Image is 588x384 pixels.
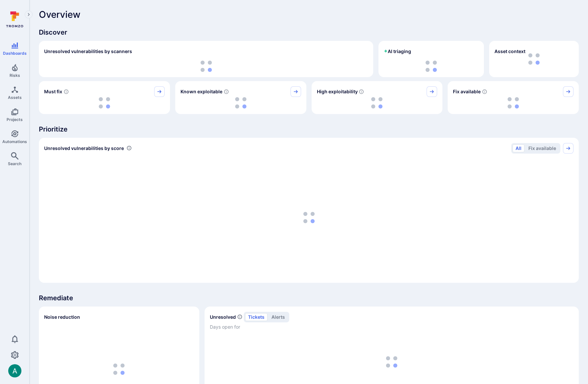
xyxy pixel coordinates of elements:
div: loading spinner [317,97,437,109]
button: All [513,144,524,152]
span: Automations [2,139,27,144]
span: Assets [8,95,22,100]
svg: Vulnerabilities with fix available [482,89,487,94]
div: loading spinner [384,61,479,72]
div: Arjan Dehar [8,364,21,377]
svg: Confirmed exploitable by KEV [224,89,229,94]
img: Loading... [113,364,125,375]
span: Dashboards [3,51,27,56]
div: Number of vulnerabilities in status 'Open' 'Triaged' and 'In process' grouped by score [126,145,132,152]
svg: Risk score >=40 , missed SLA [64,89,69,94]
span: Unresolved vulnerabilities by score [44,145,124,152]
span: Discover [39,28,579,37]
div: loading spinner [44,97,165,109]
span: Risks [10,73,20,78]
div: loading spinner [181,97,301,109]
span: Noise reduction [44,314,80,320]
button: alerts [268,313,288,321]
img: Loading... [426,61,437,72]
h2: Unresolved [210,314,236,320]
h2: Unresolved vulnerabilities by scanners [44,48,132,55]
span: Prioritize [39,125,579,134]
img: Loading... [303,212,315,223]
span: Known exploitable [181,88,222,95]
svg: EPSS score ≥ 0.7 [359,89,364,94]
button: Fix available [525,144,559,152]
h2: AI triaging [384,48,411,55]
span: Days open for [210,324,574,330]
span: Remediate [39,293,579,303]
button: tickets [245,313,267,321]
img: Loading... [508,97,519,108]
span: Number of unresolved items by priority and days open [237,313,242,320]
span: Must fix [44,88,62,95]
img: Loading... [99,97,110,108]
div: loading spinner [453,97,574,109]
span: Overview [39,9,80,20]
button: Expand navigation menu [25,11,33,18]
div: Must fix [39,81,170,114]
div: loading spinner [44,158,574,278]
div: loading spinner [44,61,368,72]
div: High exploitability [312,81,443,114]
span: Asset context [494,48,525,55]
img: Loading... [235,97,246,108]
span: Search [8,161,21,166]
span: Projects [7,117,23,122]
i: Expand navigation menu [26,12,31,17]
img: Loading... [371,97,382,108]
span: High exploitability [317,88,358,95]
span: Fix available [453,88,481,95]
div: Fix available [448,81,579,114]
img: ACg8ocLSa5mPYBaXNx3eFu_EmspyJX0laNWN7cXOFirfQ7srZveEpg=s96-c [8,364,21,377]
img: Loading... [201,61,212,72]
div: Known exploitable [175,81,306,114]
